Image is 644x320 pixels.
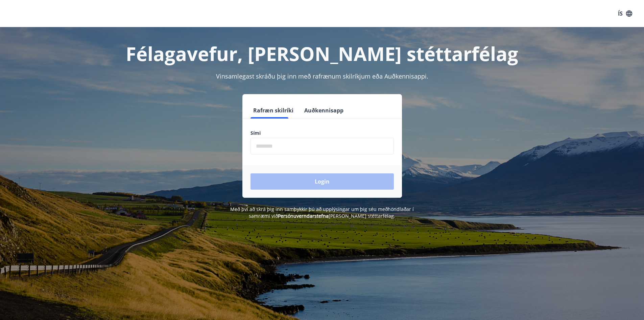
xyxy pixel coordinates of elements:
button: ÍS [614,7,636,20]
button: Rafræn skilríki [251,102,296,119]
h1: Félagavefur, [PERSON_NAME] stéttarfélag [87,41,557,66]
label: Sími [251,130,394,136]
span: Vinsamlegast skráðu þig inn með rafrænum skilríkjum eða Auðkennisappi. [216,72,428,80]
span: Með því að skrá þig inn samþykkir þú að upplýsingar um þig séu meðhöndlaðar í samræmi við [PERSON... [230,206,414,219]
button: Auðkennisapp [302,102,346,119]
a: Persónuverndarstefna [278,213,329,219]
